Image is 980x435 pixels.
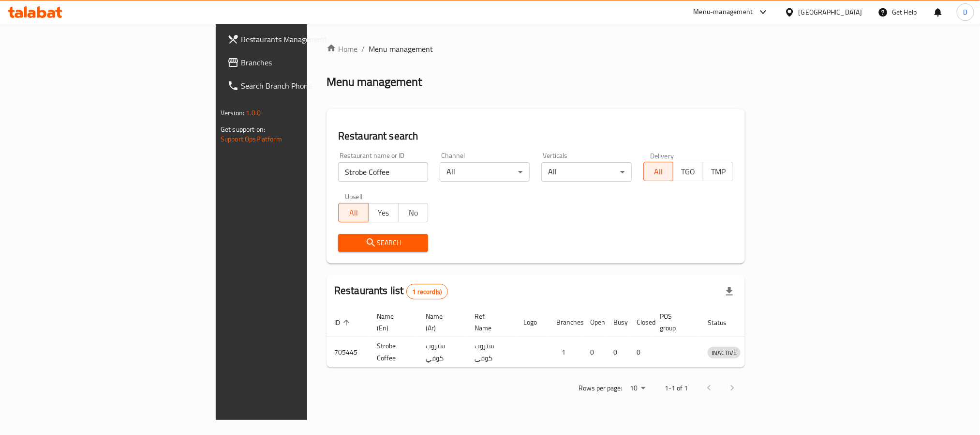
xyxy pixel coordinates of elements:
table: enhanced table [327,308,786,368]
th: Busy [606,308,629,337]
h2: Restaurant search [338,129,733,143]
h2: Restaurants list [334,283,448,299]
button: Search [338,234,428,252]
span: Search [346,237,420,249]
span: 1.0.0 [246,107,261,119]
div: Export file [718,280,741,303]
span: Branches [241,57,371,68]
span: POS group [660,311,688,334]
label: Upsell [345,193,363,200]
span: TMP [707,165,729,179]
th: Closed [629,308,652,337]
span: 1 record(s) [407,287,448,296]
span: TGO [677,165,699,179]
span: Get support on: [221,123,265,136]
span: Status [708,317,739,328]
th: Open [582,308,606,337]
span: Name (En) [377,311,406,334]
div: [GEOGRAPHIC_DATA] [799,7,862,17]
td: 1 [549,337,582,368]
a: Search Branch Phone [220,74,379,97]
div: All [541,162,631,182]
span: Yes [372,206,395,220]
label: Delivery [650,152,674,159]
td: ستروب كوفى [467,337,516,368]
span: Search Branch Phone [241,80,371,92]
div: All [440,162,530,182]
div: Rows per page: [626,381,649,396]
nav: breadcrumb [327,43,745,55]
span: Restaurants Management [241,33,371,45]
div: Total records count [406,284,448,299]
span: D [963,7,967,17]
span: Menu management [369,43,433,55]
td: Strobe Coffee [369,337,418,368]
input: Search for restaurant name or ID.. [338,162,428,182]
button: TGO [673,162,703,181]
button: All [338,203,369,222]
a: Branches [220,51,379,74]
td: 0 [606,337,629,368]
th: Logo [516,308,549,337]
span: Name (Ar) [426,311,455,334]
div: Menu-management [694,6,753,18]
span: No [402,206,425,220]
a: Restaurants Management [220,28,379,51]
p: Rows per page: [579,382,622,394]
td: 0 [582,337,606,368]
button: No [398,203,429,222]
p: 1-1 of 1 [665,382,688,394]
span: All [342,206,365,220]
button: All [643,162,674,181]
td: 0 [629,337,652,368]
span: INACTIVE [708,347,741,358]
button: Yes [368,203,399,222]
span: All [648,165,670,179]
td: ستروب كوفي [418,337,467,368]
a: Support.OpsPlatform [221,133,282,145]
span: ID [334,317,353,328]
button: TMP [703,162,733,181]
span: Version: [221,107,244,119]
div: INACTIVE [708,347,741,358]
span: Ref. Name [475,311,504,334]
th: Branches [549,308,582,337]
